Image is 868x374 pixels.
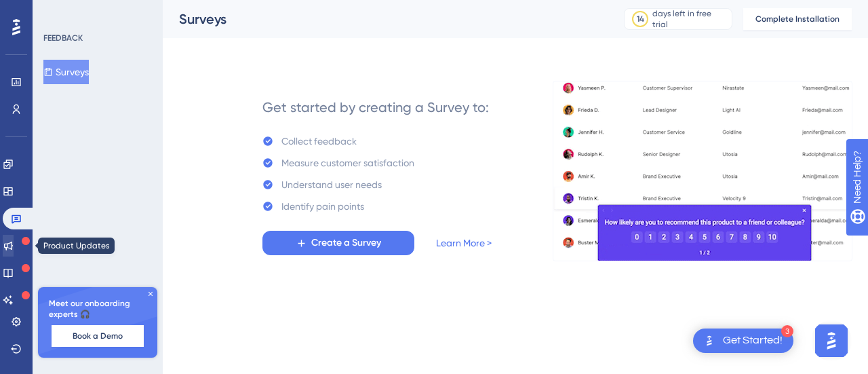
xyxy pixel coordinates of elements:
button: Book a Demo [52,325,144,347]
div: FEEDBACK [43,33,83,43]
div: 3 [781,325,793,337]
img: b81bf5b5c10d0e3e90f664060979471a.gif [553,81,852,261]
img: launcher-image-alternative-text [701,333,717,349]
div: 14 [637,14,644,24]
div: Get Started! [723,333,783,348]
button: Surveys [43,60,89,84]
span: Complete Installation [755,14,840,24]
span: Need Help? [32,3,85,20]
button: Create a Survey [262,231,414,255]
iframe: UserGuiding AI Assistant Launcher [811,320,852,361]
div: days left in free trial [652,8,728,30]
div: Collect feedback [281,133,357,149]
div: Identify pain points [281,198,364,214]
button: Complete Installation [743,8,852,30]
div: Open Get Started! checklist, remaining modules: 3 [693,329,793,353]
div: Get started by creating a Survey to: [262,98,489,117]
span: Book a Demo [73,331,123,341]
span: Create a Survey [311,235,381,251]
div: Measure customer satisfaction [281,155,414,171]
span: Meet our onboarding experts 🎧 [49,298,146,320]
div: Understand user needs [281,176,382,193]
a: Learn More > [436,235,492,251]
div: Surveys [179,10,590,29]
